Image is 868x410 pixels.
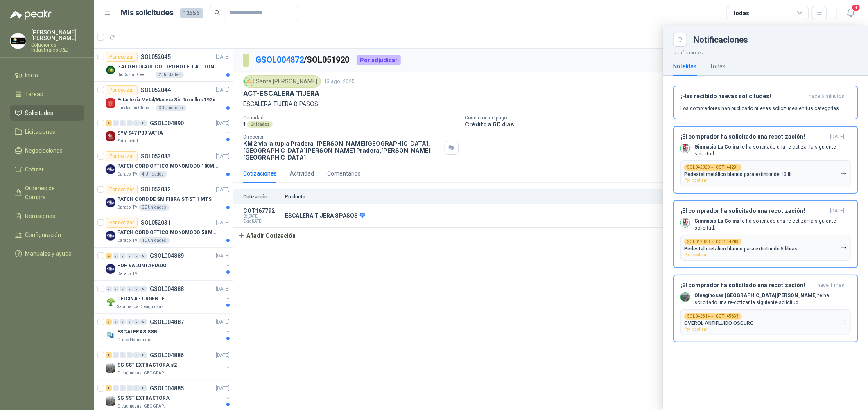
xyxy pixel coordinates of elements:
[673,62,696,71] div: No leídas
[25,184,77,202] span: Órdenes de Compra
[180,8,203,18] span: 12556
[10,143,84,158] a: Negociaciones
[694,218,851,232] p: te ha solicitado una re-cotizar la siguiente solicitud.
[31,43,84,52] p: Soluciones Industriales D&D
[694,218,739,224] b: Gimnasio La Colina
[817,282,844,289] span: hace 1 mes
[215,10,220,16] span: search
[25,249,72,258] span: Manuales y ayuda
[684,327,708,331] span: Por recotizar
[684,239,742,245] div: SOL042328 →
[673,33,687,47] button: Close
[680,160,851,186] button: SOL042329→COT144231Pedestal metálico blanco para extintor de 10 lbPor recotizar
[680,309,851,335] button: SOL042814→COT145635OVEROL ANTIFLUIDO OSCUROPor recotizar
[25,108,54,117] span: Solicitudes
[10,10,52,20] img: Logo peakr
[10,162,84,177] a: Cotizar
[694,144,851,158] p: te ha solicitado una re-cotizar la siguiente solicitud.
[25,212,56,221] span: Remisiones
[716,240,739,244] b: COT144203
[852,4,861,11] span: 4
[680,282,814,289] h3: ¡El comprador ha solicitado una recotización!
[830,207,844,214] span: [DATE]
[680,207,827,214] h3: ¡El comprador ha solicitado una recotización!
[25,230,61,239] span: Configuración
[809,93,844,100] span: hace 6 minutos
[710,62,726,71] div: Todas
[680,105,840,112] p: Los compradores han publicado nuevas solicitudes en tus categorías.
[10,180,84,205] a: Órdenes de Compra
[680,93,805,100] h3: ¡Has recibido nuevas solicitudes!
[10,86,84,102] a: Tareas
[681,144,690,153] img: Company Logo
[716,314,739,318] b: COT145635
[10,68,84,83] a: Inicio
[680,235,851,261] button: SOL042328→COT144203Pedestal metálico blanco para extintor de 5 librasPor recotizar
[10,33,26,49] img: Company Logo
[25,71,38,80] span: Inicio
[843,6,858,20] button: 4
[732,9,749,18] div: Todas
[684,178,708,182] span: Por recotizar
[10,227,84,243] a: Configuración
[25,165,44,174] span: Cotizar
[25,146,63,155] span: Negociaciones
[10,105,84,121] a: Solicitudes
[10,246,84,261] a: Manuales y ayuda
[25,127,56,136] span: Licitaciones
[681,218,690,227] img: Company Logo
[830,133,844,140] span: [DATE]
[681,293,690,302] img: Company Logo
[684,252,708,257] span: Por recotizar
[673,275,858,342] button: ¡El comprador ha solicitado una recotización!hace 1 mes Company LogoOleaginosas [GEOGRAPHIC_DATA]...
[716,165,739,169] b: COT144231
[10,208,84,224] a: Remisiones
[10,124,84,140] a: Licitaciones
[121,7,174,19] h1: Mis solicitudes
[684,246,798,252] p: Pedestal metálico blanco para extintor de 5 libras
[694,144,739,150] b: Gimnasio La Colina
[25,90,43,99] span: Tareas
[673,86,858,119] button: ¡Has recibido nuevas solicitudes!hace 6 minutos Los compradores han publicado nuevas solicitudes ...
[31,29,84,41] p: [PERSON_NAME] [PERSON_NAME]
[684,164,742,171] div: SOL042329 →
[673,126,858,194] button: ¡El comprador ha solicitado una recotización![DATE] Company LogoGimnasio La Colina te ha solicita...
[694,36,858,44] div: Notificaciones
[663,47,868,57] p: Notificaciones
[684,313,742,320] div: SOL042814 →
[684,320,754,326] p: OVEROL ANTIFLUIDO OSCURO
[680,133,827,140] h3: ¡El comprador ha solicitado una recotización!
[673,200,858,268] button: ¡El comprador ha solicitado una recotización![DATE] Company LogoGimnasio La Colina te ha solicita...
[684,171,792,177] p: Pedestal metálico blanco para extintor de 10 lb
[694,293,816,298] b: Oleaginosas [GEOGRAPHIC_DATA][PERSON_NAME]
[694,292,851,306] p: te ha solicitado una re-cotizar la siguiente solicitud.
